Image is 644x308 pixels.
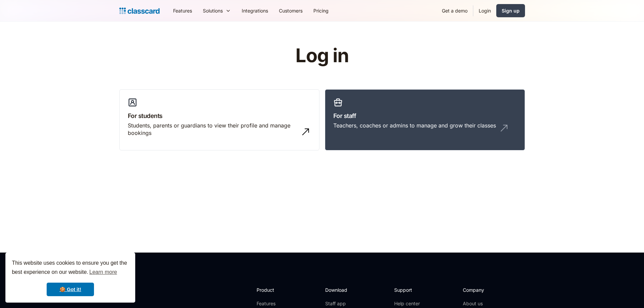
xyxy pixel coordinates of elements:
h2: Support [394,286,422,293]
a: Login [473,3,496,18]
a: learn more about cookies [88,267,118,277]
h2: Company [463,286,508,293]
div: Sign up [502,7,520,14]
h3: For staff [333,111,517,120]
a: For staffTeachers, coaches or admins to manage and grow their classes [325,89,525,151]
h2: Download [325,286,353,293]
a: Customers [273,3,308,18]
a: Pricing [308,3,334,18]
div: Students, parents or guardians to view their profile and manage bookings [128,122,297,137]
span: This website uses cookies to ensure you get the best experience on our website. [12,259,129,277]
div: cookieconsent [5,253,135,303]
a: Features [168,3,197,18]
a: Features [257,300,293,307]
a: Integrations [236,3,273,18]
a: Logo [119,6,160,16]
a: Get a demo [436,3,473,18]
a: About us [463,300,508,307]
a: dismiss cookie message [47,283,94,296]
a: For studentsStudents, parents or guardians to view their profile and manage bookings [119,89,319,151]
div: Solutions [197,3,236,18]
h2: Product [257,286,293,293]
h3: For students [128,111,311,120]
a: Staff app [325,300,353,307]
div: Solutions [203,7,223,14]
h1: Log in [215,45,429,66]
a: Help center [394,300,422,307]
a: Sign up [496,4,525,17]
div: Teachers, coaches or admins to manage and grow their classes [333,122,496,129]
